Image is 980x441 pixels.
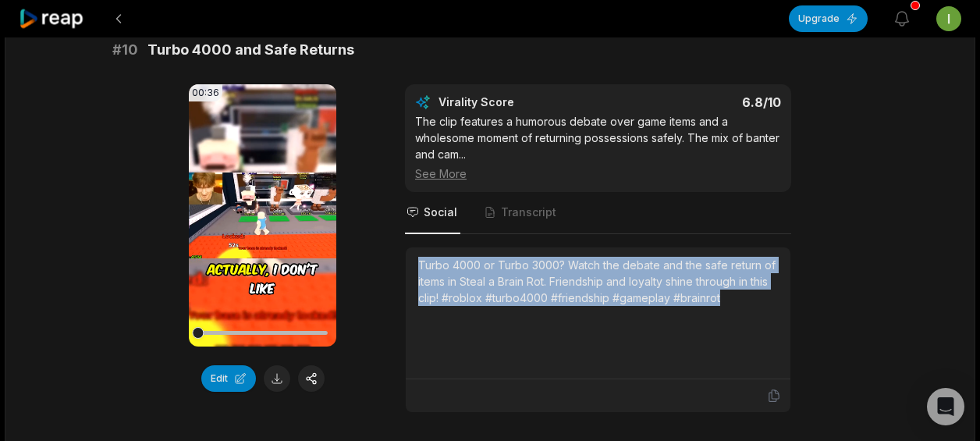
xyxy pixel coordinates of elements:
button: Upgrade [789,5,868,32]
div: Virality Score [439,94,606,110]
span: # 10 [112,39,138,61]
span: Social [424,204,457,220]
span: Turbo 4000 and Safe Returns [147,39,354,61]
nav: Tabs [405,192,791,234]
div: See More [415,165,781,182]
div: The clip features a humorous debate over game items and a wholesome moment of returning possessio... [415,113,781,182]
button: Edit [201,365,256,392]
div: Open Intercom Messenger [927,388,964,425]
span: Transcript [501,204,556,220]
div: 6.8 /10 [614,94,782,110]
div: Turbo 4000 or Turbo 3000? Watch the debate and the safe return of items in Steal a Brain Rot. Fri... [418,257,778,306]
video: Your browser does not support mp4 format. [189,84,336,347]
